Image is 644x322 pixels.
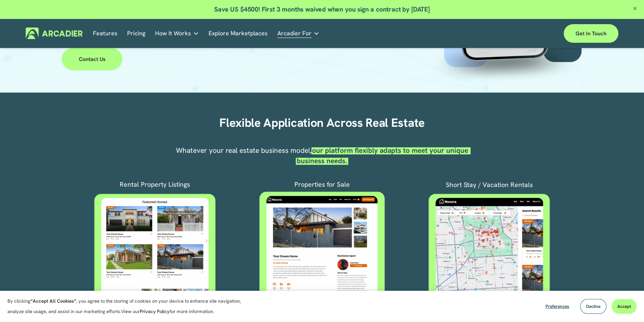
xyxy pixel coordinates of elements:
[277,28,319,39] a: folder dropdown
[93,28,117,39] a: Features
[586,303,600,309] span: Decline
[607,286,644,322] iframe: Chat Widget
[173,145,471,166] p: Whatever your real estate business model,
[106,179,203,190] p: Rental Property Listings
[418,180,560,190] p: Short Stay / Vacation Rentals
[26,28,83,39] img: Arcadier
[7,296,249,317] p: By clicking , you agree to the storing of cookies on your device to enhance site navigation, anal...
[127,28,145,39] a: Pricing
[155,28,191,39] span: How It Works
[140,308,170,315] a: Privacy Policy
[564,24,618,43] a: Get in touch
[545,303,569,309] span: Preferences
[240,179,404,190] p: Properties for Sale
[297,146,470,165] strong: our platform flexibly adapts to meet your unique business needs.
[30,298,76,304] strong: “Accept All Cookies”
[209,28,268,39] a: Explore Marketplaces
[277,28,312,39] span: Arcadier For
[580,299,606,314] button: Decline
[62,48,122,70] a: Contact Us
[540,299,575,314] button: Preferences
[196,116,448,131] h2: Flexible Application Across Real Estate
[155,28,199,39] a: folder dropdown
